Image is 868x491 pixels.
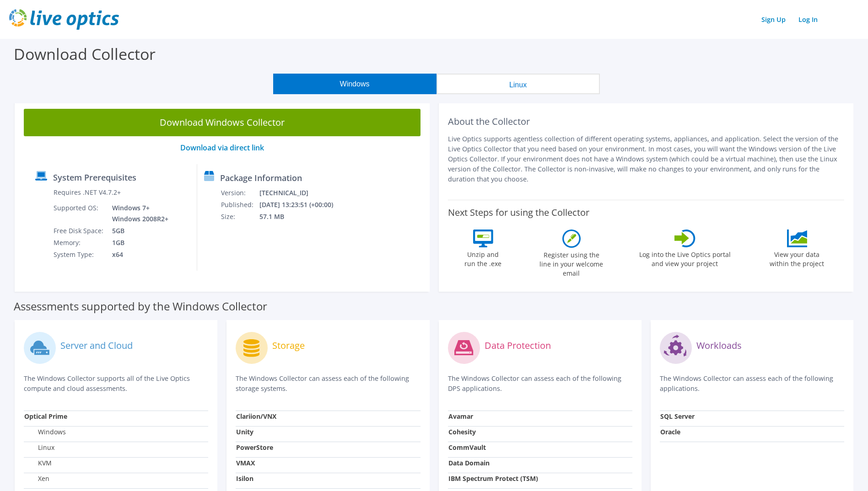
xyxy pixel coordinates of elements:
label: Data Protection [485,341,551,350]
td: Size: [221,211,259,223]
label: Storage [272,341,305,350]
button: Windows [273,74,437,94]
label: Assessments supported by the Windows Collector [14,302,267,311]
strong: Cohesity [448,427,476,436]
strong: Data Domain [448,459,490,467]
td: Free Disk Space: [53,225,105,237]
td: System Type: [53,249,105,261]
strong: SQL Server [660,412,695,421]
td: Windows 7+ Windows 2008R2+ [105,202,170,225]
p: The Windows Collector supports all of the Live Optics compute and cloud assessments. [24,374,208,394]
td: Supported OS: [53,202,105,225]
strong: Unity [236,427,253,436]
td: Version: [221,187,259,199]
label: Download Collector [14,43,156,64]
a: Sign Up [757,13,790,26]
td: 57.1 MB [259,211,345,223]
label: Linux [24,443,54,452]
strong: Optical Prime [24,412,67,421]
label: Workloads [696,341,742,350]
button: Linux [437,74,600,94]
td: 5GB [105,225,170,237]
strong: Avamar [448,412,473,421]
label: System Prerequisites [53,173,136,182]
a: Download via direct link [180,143,264,153]
a: Download Windows Collector [24,109,421,136]
td: [TECHNICAL_ID] [259,187,345,199]
label: Server and Cloud [60,341,133,350]
p: The Windows Collector can assess each of the following DPS applications. [448,374,632,394]
strong: IBM Spectrum Protect (TSM) [448,474,538,483]
label: View your data within the project [764,247,830,268]
td: Published: [221,199,259,211]
td: [DATE] 13:23:51 (+00:00) [259,199,345,211]
td: x64 [105,249,170,261]
label: Next Steps for using the Collector [448,207,589,218]
p: Live Optics supports agentless collection of different operating systems, appliances, and applica... [448,134,845,184]
label: Windows [24,427,66,437]
label: Log into the Live Optics portal and view your project [639,247,731,268]
td: 1GB [105,237,170,249]
strong: CommVault [448,443,486,452]
strong: Clariion/VNX [236,412,276,421]
strong: Oracle [660,427,680,436]
strong: Isilon [236,474,253,483]
label: Register using the line in your welcome email [537,248,606,278]
label: Xen [24,474,49,483]
label: Package Information [220,173,302,182]
label: KVM [24,459,52,468]
td: Memory: [53,237,105,249]
p: The Windows Collector can assess each of the following storage systems. [236,374,420,394]
strong: VMAX [236,459,255,467]
a: Log In [794,13,822,26]
strong: PowerStore [236,443,273,452]
label: Unzip and run the .exe [462,247,504,268]
p: The Windows Collector can assess each of the following applications. [660,374,844,394]
label: Requires .NET V4.7.2+ [54,188,121,197]
img: live_optics_svg.svg [9,9,119,30]
h2: About the Collector [448,116,845,127]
